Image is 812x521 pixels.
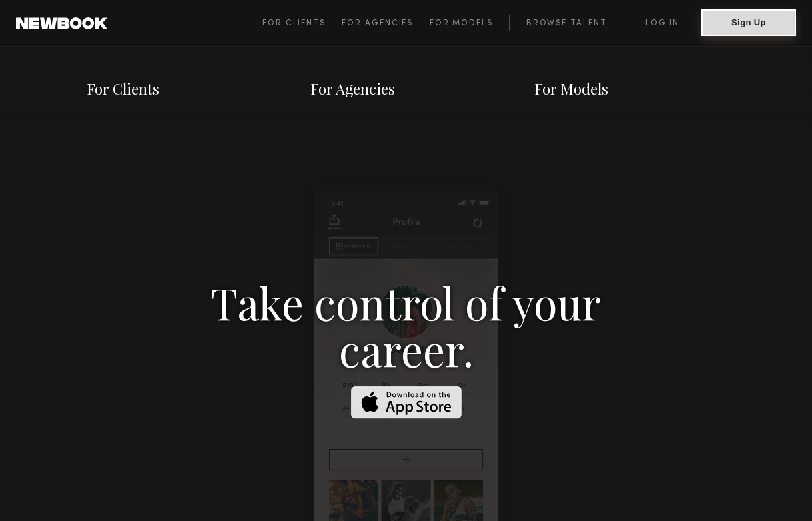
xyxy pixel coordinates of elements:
h3: Take control of your career. [177,279,636,372]
a: Log in [623,15,701,31]
a: For Agencies [310,79,395,99]
a: For Agencies [342,15,429,31]
a: Browse Talent [509,15,623,31]
a: For Clients [262,15,342,31]
a: For Models [430,15,510,31]
button: Sign Up [701,9,796,36]
span: For Models [430,19,493,27]
img: Download on the App Store [351,386,462,419]
span: For Agencies [342,19,413,27]
a: For Clients [87,79,159,99]
span: For Clients [262,19,326,27]
a: For Models [534,79,608,99]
